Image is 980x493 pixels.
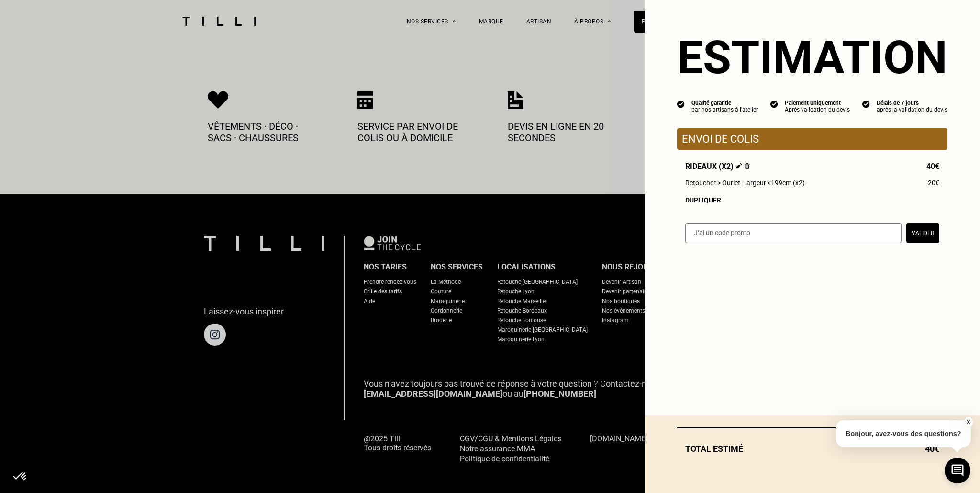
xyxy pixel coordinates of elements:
[677,31,947,84] section: Estimation
[119,56,146,63] div: Mots-clés
[736,163,742,169] img: Éditer
[926,162,939,171] span: 40€
[677,100,685,108] img: icon list info
[685,223,902,243] input: J‘ai un code promo
[27,15,47,23] div: v 4.0.25
[963,417,973,427] button: X
[877,100,947,106] div: Délais de 7 jours
[785,106,850,113] div: Après validation du devis
[785,100,850,106] div: Paiement uniquement
[685,196,939,204] div: Dupliquer
[685,162,750,171] span: Rideaux (x2)
[49,56,74,63] div: Domaine
[685,179,805,187] span: Retoucher > Ourlet - largeur <199cm (x2)
[906,223,939,243] button: Valider
[691,106,758,113] div: par nos artisans à l'atelier
[836,420,971,447] p: Bonjour, avez-vous des questions?
[682,133,943,145] p: Envoi de colis
[691,100,758,106] div: Qualité garantie
[770,100,778,108] img: icon list info
[677,444,947,454] div: Total estimé
[25,25,108,33] div: Domaine: [DOMAIN_NAME]
[745,163,750,169] img: Supprimer
[15,25,23,33] img: website_grey.svg
[877,106,947,113] div: après la validation du devis
[862,100,870,108] img: icon list info
[15,15,23,23] img: logo_orange.svg
[39,56,46,63] img: tab_domain_overview_orange.svg
[109,56,116,63] img: tab_keywords_by_traffic_grey.svg
[928,179,939,187] span: 20€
